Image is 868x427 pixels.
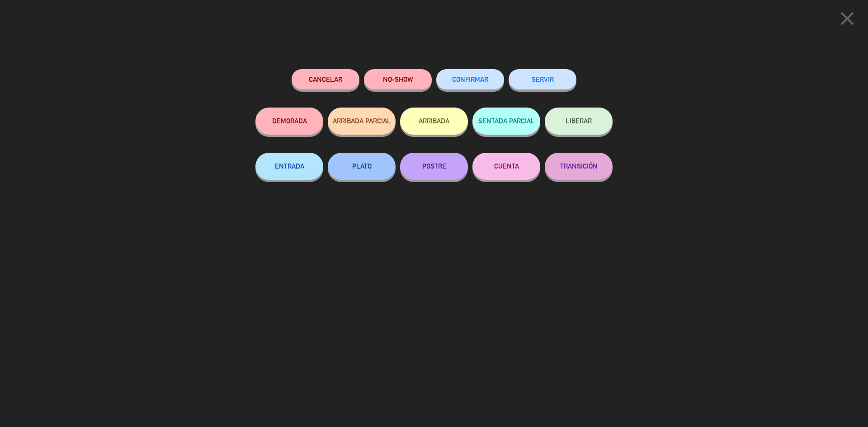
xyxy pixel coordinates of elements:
i: close [836,7,859,30]
button: POSTRE [400,153,468,180]
button: NO-SHOW [364,69,432,89]
span: CONFIRMAR [452,75,488,83]
button: ENTRADA [255,153,323,180]
button: LIBERAR [545,108,613,135]
button: CONFIRMAR [436,69,504,89]
button: ARRIBADA PARCIAL [328,108,396,135]
button: PLATO [328,153,396,180]
button: TRANSICIÓN [545,153,613,180]
button: SENTADA PARCIAL [472,108,540,135]
button: ARRIBADA [400,108,468,135]
button: Cancelar [292,69,359,89]
button: close [833,7,861,33]
button: DEMORADA [255,108,323,135]
span: ARRIBADA PARCIAL [333,117,391,125]
button: SERVIR [509,69,576,89]
button: CUENTA [472,153,540,180]
span: LIBERAR [566,117,592,125]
